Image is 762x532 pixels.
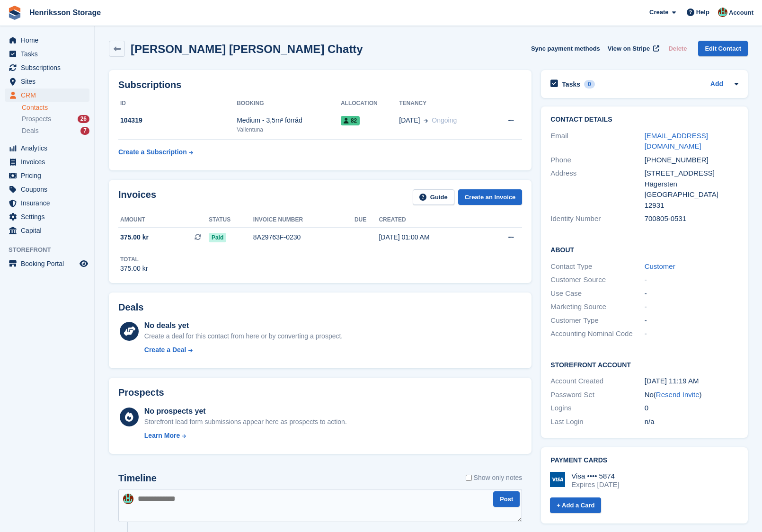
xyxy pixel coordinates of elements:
[120,255,148,264] div: Total
[144,331,343,341] div: Create a deal for this contact from here or by converting a prospect.
[21,224,78,237] span: Capital
[584,80,595,89] div: 0
[645,301,738,312] div: -
[118,96,237,111] th: ID
[144,345,343,355] a: Create a Deal
[550,376,644,387] div: Account Created
[253,213,354,228] th: Invoice number
[209,213,253,228] th: Status
[237,96,341,111] th: Booking
[21,89,78,102] span: CRM
[78,115,89,123] div: 26
[21,34,78,47] span: Home
[649,8,668,17] span: Create
[21,47,78,61] span: Tasks
[604,41,661,56] a: View on Stripe
[120,264,148,274] div: 375.00 kr
[5,89,89,102] a: menu
[550,168,644,211] div: Address
[354,213,379,228] th: Due
[493,491,520,507] button: Post
[645,189,738,200] div: [GEOGRAPHIC_DATA]
[550,417,644,427] div: Last Login
[645,155,738,166] div: [PHONE_NUMBER]
[21,196,78,210] span: Insurance
[131,43,363,55] h2: [PERSON_NAME] [PERSON_NAME] Chatty
[645,168,738,179] div: [STREET_ADDRESS]
[645,403,738,414] div: 0
[550,213,644,224] div: Identity Number
[5,224,89,237] a: menu
[645,132,708,151] a: [EMAIL_ADDRESS][DOMAIN_NAME]
[645,390,738,400] div: No
[5,142,89,155] a: menu
[550,497,601,513] a: + Add a Card
[118,80,522,90] h2: Subscriptions
[654,390,702,399] span: ( )
[253,232,354,242] div: 8A29763F-0230
[696,8,709,17] span: Help
[432,116,457,124] span: Ongoing
[645,288,738,299] div: -
[9,245,94,255] span: Storefront
[118,213,209,228] th: Amount
[5,183,89,196] a: menu
[144,320,343,331] div: No deals yet
[209,233,226,242] span: Paid
[341,116,360,125] span: 82
[21,210,78,223] span: Settings
[22,126,39,135] span: Deals
[22,103,89,112] a: Contacts
[118,143,193,161] a: Create a Subscription
[550,288,644,299] div: Use Case
[22,126,89,136] a: Deals 7
[21,155,78,168] span: Invoices
[5,210,89,223] a: menu
[645,315,738,326] div: -
[645,275,738,285] div: -
[144,345,186,355] div: Create a Deal
[21,75,78,88] span: Sites
[379,213,482,228] th: Created
[118,115,237,125] div: 104319
[80,127,89,135] div: 7
[118,387,164,398] h2: Prospects
[5,155,89,168] a: menu
[144,431,180,441] div: Learn More
[5,196,89,210] a: menu
[665,41,691,56] button: Delete
[698,41,748,56] a: Edit Contact
[550,131,644,152] div: Email
[550,360,738,369] h2: Storefront Account
[710,79,723,90] a: Add
[550,301,644,312] div: Marketing Source
[550,275,644,285] div: Customer Source
[466,473,472,483] input: Show only notes
[550,261,644,272] div: Contact Type
[120,232,149,242] span: 375.00 kr
[550,245,738,254] h2: About
[550,116,738,124] h2: Contact Details
[21,169,78,182] span: Pricing
[118,302,143,313] h2: Deals
[21,61,78,74] span: Subscriptions
[399,115,420,125] span: [DATE]
[571,480,619,489] div: Expires [DATE]
[550,390,644,400] div: Password Set
[645,262,675,270] a: Customer
[550,403,644,414] div: Logins
[608,44,650,53] span: View on Stripe
[341,96,399,111] th: Allocation
[645,213,738,224] div: 700805-0531
[571,472,619,480] div: Visa •••• 5874
[78,258,89,269] a: Preview store
[5,257,89,270] a: menu
[413,189,454,205] a: Guide
[531,41,600,56] button: Sync payment methods
[5,75,89,88] a: menu
[144,406,347,417] div: No prospects yet
[5,169,89,182] a: menu
[5,61,89,74] a: menu
[144,431,347,441] a: Learn More
[5,47,89,61] a: menu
